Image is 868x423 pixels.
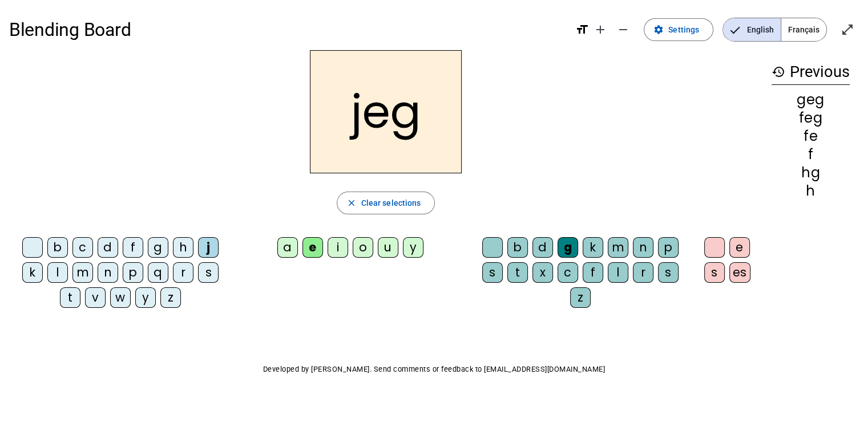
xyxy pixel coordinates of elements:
div: f [772,148,850,161]
div: p [123,262,143,283]
div: t [507,262,528,283]
div: h [173,237,193,258]
div: y [135,287,156,308]
mat-icon: remove [616,23,630,36]
div: fe [772,129,850,143]
div: l [608,262,628,283]
p: Developed by [PERSON_NAME]. Send comments or feedback to [EMAIL_ADDRESS][DOMAIN_NAME] [9,363,859,376]
mat-icon: settings [653,25,664,35]
div: b [507,237,528,258]
div: p [658,237,679,258]
div: i [328,237,348,258]
div: f [123,237,143,258]
div: h [772,184,850,198]
h2: jeg [310,50,462,173]
div: l [47,262,68,283]
div: s [482,262,503,283]
div: t [60,287,80,308]
div: n [633,237,653,258]
div: e [729,237,750,258]
h3: Previous [772,59,850,85]
div: w [110,287,131,308]
div: c [72,237,93,258]
button: Decrease font size [612,18,635,41]
button: Enter full screen [836,18,859,41]
div: o [353,237,373,258]
span: English [723,18,781,41]
div: d [98,237,118,258]
mat-icon: format_size [575,23,589,36]
div: s [704,262,725,283]
div: q [148,262,168,283]
div: es [729,262,750,283]
mat-icon: open_in_full [841,23,854,36]
div: n [98,262,118,283]
div: hg [772,166,850,180]
button: Increase font size [589,18,612,41]
span: Français [781,18,826,41]
div: d [532,237,553,258]
span: Settings [668,23,699,36]
div: z [160,287,181,308]
div: feg [772,111,850,125]
div: a [277,237,298,258]
mat-icon: history [772,65,785,79]
mat-icon: close [346,198,357,208]
div: g [558,237,578,258]
div: z [570,287,591,308]
h1: Blending Board [9,11,566,48]
div: j [198,237,219,258]
div: y [403,237,423,258]
div: u [378,237,398,258]
div: e [302,237,323,258]
div: c [558,262,578,283]
div: f [583,262,603,283]
mat-icon: add [594,23,607,36]
div: r [633,262,653,283]
div: s [658,262,679,283]
div: x [532,262,553,283]
div: m [608,237,628,258]
div: k [583,237,603,258]
div: geg [772,93,850,107]
div: v [85,287,106,308]
div: k [22,262,43,283]
div: s [198,262,219,283]
button: Clear selections [337,192,435,214]
button: Settings [644,18,713,41]
div: r [173,262,193,283]
mat-button-toggle-group: Language selection [722,18,827,42]
div: m [72,262,93,283]
span: Clear selections [361,196,421,210]
div: g [148,237,168,258]
div: b [47,237,68,258]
